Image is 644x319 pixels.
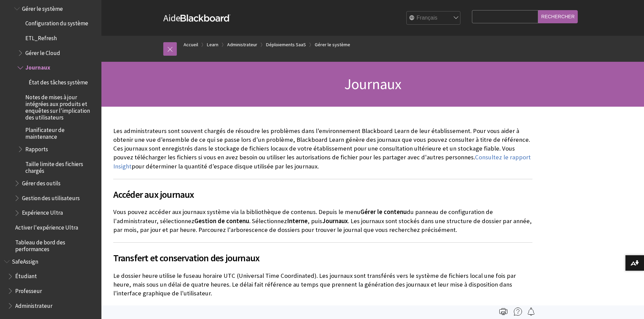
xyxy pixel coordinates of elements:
img: Print [499,308,507,316]
p: Le dossier heure utilise le fuseau horaire UTC (Universal Time Coordinated). Les journaux sont tr... [113,271,532,298]
span: Gestion de contenu [194,217,249,225]
span: ETL_Refresh [25,32,57,42]
a: AideBlackboard [163,12,231,24]
span: Interne [287,217,308,225]
span: Expérience Ultra [22,207,63,216]
strong: Blackboard [181,15,231,22]
span: Journaux [344,75,402,93]
span: Gérer le Cloud [25,47,60,56]
span: Gérer le contenu [360,208,407,216]
a: Déploiements SaaS [266,41,306,49]
a: Accueil [184,41,198,49]
span: Configuration du système [25,18,88,27]
span: Administrateur [15,300,52,309]
img: More help [514,308,522,316]
a: Gérer le système [315,41,350,49]
a: Administrateur [227,41,257,49]
span: Gestion des utilisateurs [22,192,80,202]
input: Rechercher [538,10,578,23]
span: Taille limite des fichiers chargés [25,158,97,174]
span: Tableau de bord des performances [15,237,97,252]
span: Étudiant [15,271,37,280]
span: Journaux [25,62,50,71]
span: Activer l'expérience Ultra [15,222,78,231]
span: Rapports [25,143,48,153]
a: Consultez le rapport Insight [113,153,531,170]
span: Professeur [15,285,42,294]
h2: Transfert et conservation des journaux [113,242,532,265]
img: Follow this page [527,308,535,316]
span: État des tâches système [29,77,88,86]
nav: Book outline for Blackboard SafeAssign [4,256,97,312]
span: Planificateur de maintenance [25,124,97,140]
p: Vous pouvez accéder aux journaux système via la bibliothèque de contenus. Depuis le menu du panne... [113,208,532,234]
span: Gérer des outils [22,178,61,187]
select: Site Language Selector [407,11,461,25]
span: Journaux [322,217,348,225]
a: Learn [207,41,218,49]
span: SafeAssign [12,256,38,265]
h2: Accéder aux journaux [113,179,532,202]
p: Les administrateurs sont souvent chargés de résoudre les problèmes dans l'environnement Blackboar... [113,127,532,171]
span: Notes de mises à jour intégrées aux produits et enquêtes sur l'implication des utilisateurs [25,91,97,121]
span: Gérer le système [22,3,63,12]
